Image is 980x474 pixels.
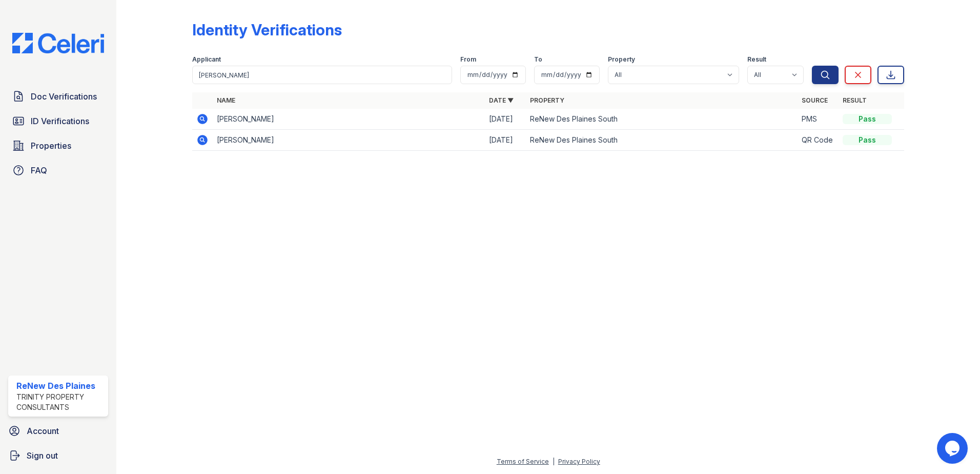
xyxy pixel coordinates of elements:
a: Name [217,96,235,104]
a: Property [530,96,564,104]
div: | [553,458,555,465]
span: Doc Verifications [31,90,97,103]
img: CE_Logo_Blue-a8612792a0a2168367f1c8372b55b34899dd931a85d93a1a3d3e32e68fde9ad4.png [4,33,112,53]
a: FAQ [8,160,108,181]
span: Account [27,425,59,437]
td: [PERSON_NAME] [213,109,485,130]
label: Applicant [192,55,221,64]
a: Properties [8,135,108,156]
td: QR Code [798,130,839,151]
td: ReNew Des Plaines South [526,130,798,151]
a: Result [843,96,867,104]
a: Privacy Policy [558,458,600,465]
input: Search by name or phone number [192,66,452,84]
a: Terms of Service [497,458,549,465]
td: PMS [798,109,839,130]
span: FAQ [31,164,47,176]
label: From [460,55,476,64]
a: Account [4,421,112,441]
div: ReNew Des Plaines [16,380,104,392]
div: Trinity Property Consultants [16,392,104,412]
div: Pass [843,135,892,145]
a: Doc Verifications [8,86,108,107]
a: Source [802,96,828,104]
a: Date ▼ [489,96,514,104]
a: ID Verifications [8,111,108,131]
label: Result [747,55,766,64]
span: Properties [31,140,71,152]
td: [DATE] [485,130,526,151]
td: [DATE] [485,109,526,130]
td: [PERSON_NAME] [213,130,485,151]
label: To [534,55,542,64]
iframe: chat widget [937,433,970,464]
label: Property [608,55,635,64]
div: Pass [843,114,892,124]
span: ID Verifications [31,115,89,127]
td: ReNew Des Plaines South [526,109,798,130]
span: Sign out [27,449,58,462]
a: Sign out [4,445,112,466]
div: Identity Verifications [192,21,342,39]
